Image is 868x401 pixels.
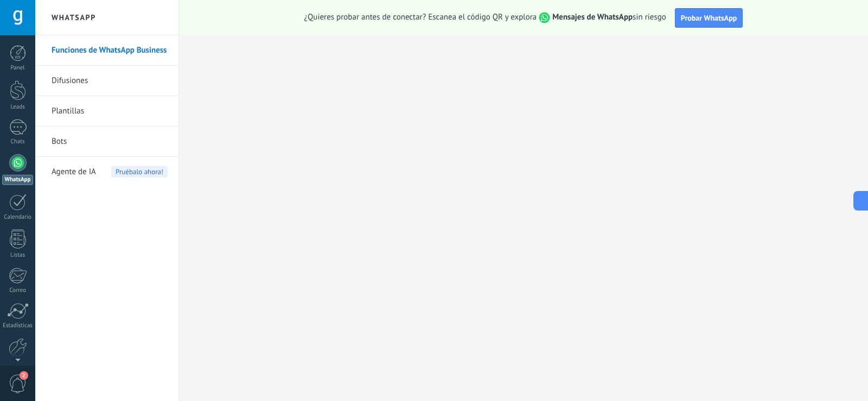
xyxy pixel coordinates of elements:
[52,157,168,187] a: Agente de IAPruébalo ahora!
[681,13,737,23] span: Probar WhatsApp
[2,175,33,185] div: WhatsApp
[675,8,743,28] button: Probar WhatsApp
[2,252,34,259] div: Listas
[2,104,34,111] div: Leads
[35,96,178,126] li: Plantillas
[35,126,178,157] li: Bots
[52,126,168,157] a: Bots
[2,138,34,145] div: Chats
[552,12,633,22] strong: Mensajes de WhatsApp
[35,35,178,66] li: Funciones de WhatsApp Business
[2,65,34,72] div: Panel
[2,214,34,221] div: Calendario
[2,287,34,294] div: Correo
[20,371,28,380] span: 2
[52,157,96,187] span: Agente de IA
[52,96,168,126] a: Plantillas
[52,66,168,96] a: Difusiones
[52,35,168,66] a: Funciones de WhatsApp Business
[35,66,178,96] li: Difusiones
[111,166,168,177] span: Pruébalo ahora!
[35,157,178,187] li: Agente de IA
[304,12,666,23] span: ¿Quieres probar antes de conectar? Escanea el código QR y explora sin riesgo
[2,322,34,329] div: Estadísticas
